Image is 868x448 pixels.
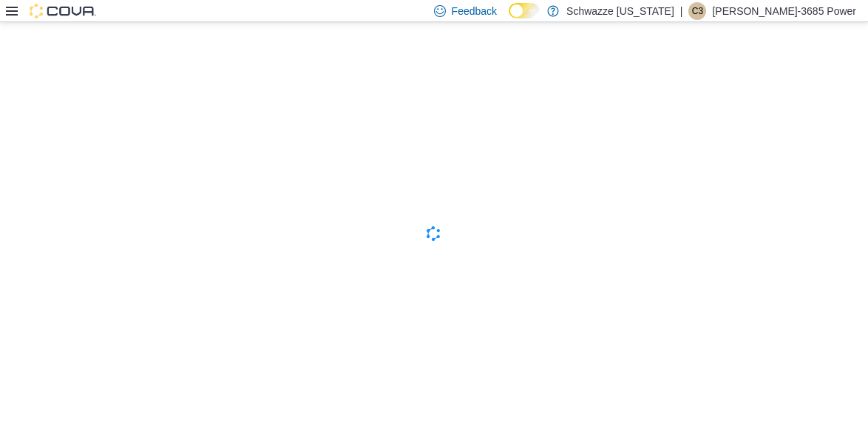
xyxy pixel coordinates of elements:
p: | [680,2,683,20]
div: Cody-3685 Power [688,2,706,20]
span: Feedback [452,4,497,18]
p: Schwazze [US_STATE] [566,2,674,20]
img: Cova [30,4,96,18]
span: C3 [692,2,703,20]
p: [PERSON_NAME]-3685 Power [712,2,856,20]
input: Dark Mode [509,3,540,18]
span: Dark Mode [509,18,509,19]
